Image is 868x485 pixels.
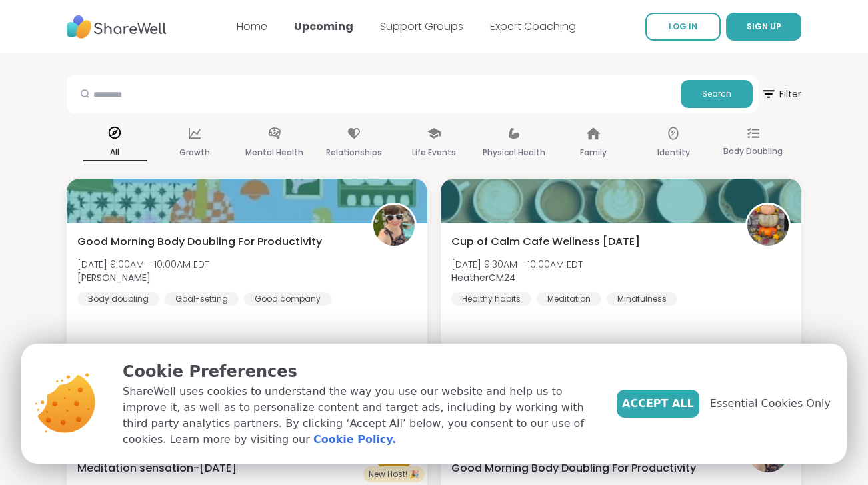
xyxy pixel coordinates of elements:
[77,292,159,306] div: Body doubling
[451,271,516,284] b: HeatherCM24
[622,396,694,412] span: Accept All
[723,143,783,159] p: Body Doubling
[451,460,696,476] span: Good Morning Body Doubling For Productivity
[761,78,801,110] span: Filter
[761,75,801,113] button: Filter
[67,9,167,45] img: ShareWell Nav Logo
[363,466,425,482] div: New Host! 🎉
[710,396,831,412] span: Essential Cookies Only
[326,145,382,161] p: Relationships
[669,21,697,32] span: LOG IN
[77,271,151,284] b: [PERSON_NAME]
[179,145,210,161] p: Growth
[681,80,753,108] button: Search
[537,292,601,306] div: Meditation
[617,390,699,418] button: Accept All
[657,145,690,161] p: Identity
[237,19,267,34] a: Home
[294,19,353,34] a: Upcoming
[77,460,237,476] span: Meditation sensation-[DATE]
[747,205,789,246] img: HeatherCM24
[702,88,731,100] span: Search
[77,258,209,271] span: [DATE] 9:00AM - 10:00AM EDT
[607,292,677,306] div: Mindfulness
[451,234,640,250] span: Cup of Calm Cafe Wellness [DATE]
[123,360,595,384] p: Cookie Preferences
[373,205,415,246] img: Adrienne_QueenOfTheDawn
[645,13,721,41] a: LOG IN
[123,384,595,448] p: ShareWell uses cookies to understand the way you use our website and help us to improve it, as we...
[165,292,239,306] div: Goal-setting
[83,144,147,161] p: All
[77,234,322,250] span: Good Morning Body Doubling For Productivity
[245,145,303,161] p: Mental Health
[244,292,331,306] div: Good company
[580,145,607,161] p: Family
[451,292,531,306] div: Healthy habits
[483,145,545,161] p: Physical Health
[412,145,456,161] p: Life Events
[451,258,583,271] span: [DATE] 9:30AM - 10:00AM EDT
[313,432,396,448] a: Cookie Policy.
[380,19,463,34] a: Support Groups
[747,21,781,32] span: SIGN UP
[726,13,801,41] button: SIGN UP
[490,19,576,34] a: Expert Coaching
